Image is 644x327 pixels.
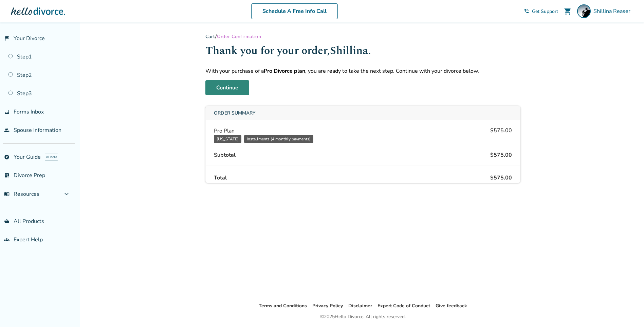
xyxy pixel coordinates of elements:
span: Pro Plan [214,127,313,135]
div: $575.00 [490,127,512,143]
a: Continue [205,80,249,95]
div: $575.00 [490,174,512,182]
span: flag_2 [4,36,10,41]
span: groups [4,237,10,242]
strong: Pro Divorce plan [264,67,305,75]
a: Terms and Conditions [259,303,307,309]
span: people [4,127,10,133]
a: Cart [205,33,216,40]
span: AI beta [45,154,58,160]
span: shopping_cart [564,7,572,15]
a: phone_in_talkGet Support [524,8,558,15]
li: Give feedback [436,302,467,310]
a: Privacy Policy [312,303,343,309]
p: With your purchase of a , you are ready to take the next step. Continue with your divorce below. [205,67,520,75]
div: [US_STATE] [214,135,241,143]
div: © 2025 Hello Divorce. All rights reserved. [320,313,406,321]
span: Forms Inbox [14,108,44,116]
span: inbox [4,109,10,115]
span: Shillina Reaser [593,7,633,15]
div: $575.00 [490,151,512,159]
span: menu_book [4,191,10,197]
span: Order Confirmation [217,33,261,40]
span: list_alt_check [4,173,10,178]
iframe: Chat Widget [610,294,644,327]
span: expand_more [62,190,71,198]
span: shopping_basket [4,219,10,224]
h1: Thank you for your order, Shillina . [205,42,520,59]
div: Total [214,174,227,182]
span: Resources [4,190,39,198]
div: Subtotal [214,151,236,159]
li: Disclaimer [348,302,372,310]
div: / [205,33,520,40]
a: Expert Code of Conduct [378,303,430,309]
span: phone_in_talk [524,8,529,14]
img: Shillina Reaser [577,4,591,18]
span: Get Support [532,8,558,15]
div: Order Summary [206,106,520,120]
a: Schedule A Free Info Call [251,3,338,19]
div: Installments (4 monthly payments) [244,135,313,143]
span: explore [4,154,10,160]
